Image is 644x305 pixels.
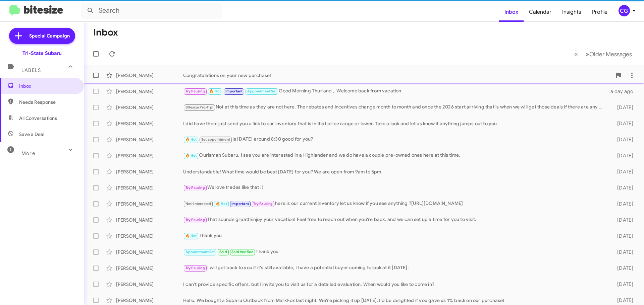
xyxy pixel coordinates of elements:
[116,136,183,143] div: [PERSON_NAME]
[524,2,557,22] a: Calendar
[606,297,639,304] div: [DATE]
[185,185,205,190] span: Try Pausing
[183,297,606,304] div: Hello. We bought a Subaru Outback from MarkFox last night. We're picking it up [DATE]. I'd be del...
[116,88,183,95] div: [PERSON_NAME]
[183,200,606,208] div: here is our current inventory let us know if you see anything ?[URL][DOMAIN_NAME]
[209,89,221,93] span: 🔥 Hot
[606,152,639,159] div: [DATE]
[19,83,76,89] span: Inbox
[29,32,70,39] span: Special Campaign
[116,120,183,127] div: [PERSON_NAME]
[606,217,639,223] div: [DATE]
[185,234,197,238] span: 🔥 Hot
[253,202,273,206] span: Try Pausing
[225,89,243,93] span: Important
[606,120,639,127] div: [DATE]
[589,51,632,58] span: Older Messages
[606,233,639,239] div: [DATE]
[216,202,227,206] span: 🔥 Hot
[219,250,227,254] span: Sold
[185,105,213,109] span: Bitesize Pro-Tip!
[183,168,606,175] div: Understandable! What time would be best [DATE] for you? We are open from 9am to 5pm
[19,131,44,138] span: Save a Deal
[93,27,118,38] h1: Inbox
[19,115,57,122] span: All Conversations
[116,265,183,272] div: [PERSON_NAME]
[9,28,75,44] a: Special Campaign
[22,50,62,57] div: Tri-State Subaru
[185,202,211,206] span: Not-Interested
[116,152,183,159] div: [PERSON_NAME]
[231,250,254,254] span: Sold Verified
[183,72,612,79] div: Congratulations on your new purchase!
[606,104,639,111] div: [DATE]
[185,89,205,93] span: Try Pausing
[606,168,639,175] div: [DATE]
[606,136,639,143] div: [DATE]
[81,3,222,19] input: Search
[606,281,639,288] div: [DATE]
[201,137,230,142] span: Set appointment
[570,47,582,61] button: Previous
[21,150,35,156] span: More
[185,153,197,158] span: 🔥 Hot
[247,89,277,93] span: Appointment Set
[116,104,183,111] div: [PERSON_NAME]
[183,232,606,240] div: Thank you
[183,103,606,111] div: Not at this time as they are not here. The rebates and incentives change month to month and once ...
[557,2,587,22] a: Insights
[116,281,183,288] div: [PERSON_NAME]
[587,2,613,22] a: Profile
[185,137,197,142] span: 🔥 Hot
[185,250,215,254] span: Appointment Set
[606,249,639,255] div: [DATE]
[116,184,183,191] div: [PERSON_NAME]
[586,50,589,58] span: »
[183,152,606,159] div: Ourisman Subaru. I see you are interested in a Highlander and we do have a couple pre-owned ones ...
[571,47,636,61] nav: Page navigation example
[183,136,606,143] div: Is [DATE] around 8:30 good for you?
[116,233,183,239] div: [PERSON_NAME]
[21,67,41,73] span: Labels
[606,265,639,272] div: [DATE]
[185,218,205,222] span: Try Pausing
[183,120,606,127] div: I did have them just send you a link to our inventory that is in that price range or lower. Take ...
[183,248,606,256] div: Thank you
[116,217,183,223] div: [PERSON_NAME]
[183,87,606,95] div: Good Morning Thurland , Welcome back from vacation
[183,216,606,224] div: That sounds great! Enjoy your vacation! Feel free to reach out when you're back, and we can set u...
[582,47,636,61] button: Next
[183,184,606,192] div: We love trades like that !!
[116,297,183,304] div: [PERSON_NAME]
[116,72,183,79] div: [PERSON_NAME]
[499,2,524,22] a: Inbox
[606,184,639,191] div: [DATE]
[19,99,76,105] span: Needs Response
[606,88,639,95] div: a day ago
[231,202,249,206] span: Important
[116,249,183,255] div: [PERSON_NAME]
[116,168,183,175] div: [PERSON_NAME]
[183,281,606,288] div: I can't provide specific offers, but I invite you to visit us for a detailed evaluation. When wou...
[185,266,205,270] span: Try Pausing
[116,201,183,207] div: [PERSON_NAME]
[613,5,637,16] button: CG
[183,264,606,272] div: I will get back to you if it's still available, I have a potential buyer coming to look at it [DA...
[619,5,630,16] div: CG
[574,50,578,58] span: «
[606,201,639,207] div: [DATE]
